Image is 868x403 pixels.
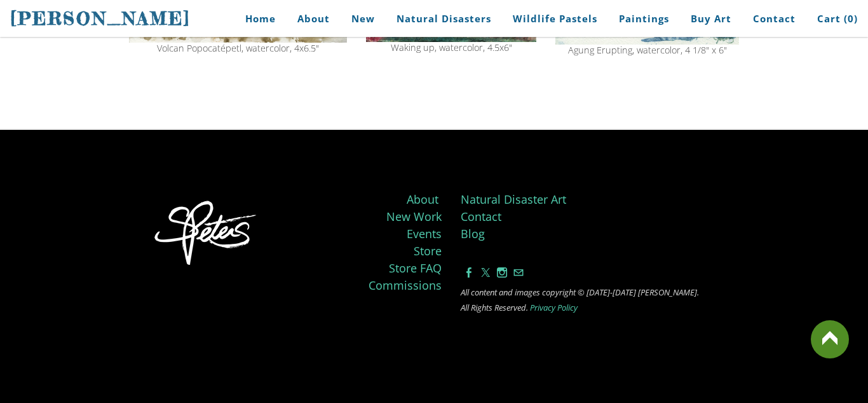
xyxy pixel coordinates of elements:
a: New [342,4,384,33]
a: Store [414,243,442,258]
a: [PERSON_NAME] [10,6,191,31]
a: Paintings [609,4,679,33]
a: Facebook [464,265,474,279]
span: 0 [848,12,854,25]
a: Contact [743,4,805,33]
a: Home [226,4,285,33]
a: Twitter [480,265,491,279]
div: Waking up, watercolor, 4.5x6" [366,43,536,52]
a: Blog [461,226,485,241]
a: Commissions [369,278,442,293]
a: Store FAQ [389,260,442,276]
a: About [288,4,339,33]
a: Wildlife Pastels [503,4,607,33]
a: New Work [386,209,442,224]
a: Instagram [497,265,507,279]
a: Cart (0) [808,4,858,33]
a: Natural Disaster Art [461,192,566,207]
font: © [DATE]-[DATE] [PERSON_NAME]. All Rights Reserved. ​ [461,286,699,313]
img: Stephanie Peters Artist [147,197,266,272]
a: Events [407,226,442,241]
a: Mail [513,265,524,279]
font: ​All content and images copyright [461,286,576,298]
a: Natural Disasters [387,4,501,33]
a: Contact [461,209,501,224]
a: Privacy Policy [530,302,578,313]
span: [PERSON_NAME] [10,8,191,29]
a: Buy Art [681,4,741,33]
div: Volcan Popocatépetl, watercolor, 4x6.5" [129,44,347,53]
div: Agung Erupting, watercolor, 4 1/8" x 6" [555,46,739,55]
a: About [407,192,438,207]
